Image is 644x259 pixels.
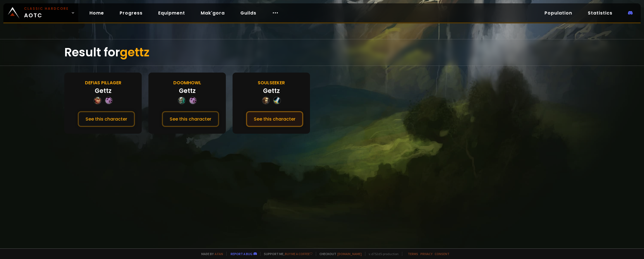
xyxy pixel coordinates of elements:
[24,6,69,20] span: AOTC
[337,252,362,256] a: [DOMAIN_NAME]
[120,44,150,61] span: gettz
[95,86,112,95] div: Gettz
[78,111,135,127] button: See this character
[24,6,69,11] small: Classic Hardcore
[85,7,108,19] a: Home
[258,79,285,86] div: Soulseeker
[365,252,399,256] span: v. d752d5 - production
[231,252,252,256] a: Report a bug
[263,86,280,95] div: Gettz
[420,252,432,256] a: Privacy
[198,252,223,256] span: Made by
[162,111,219,127] button: See this character
[215,252,223,256] a: a fan
[540,7,577,19] a: Population
[236,7,261,19] a: Guilds
[179,86,196,95] div: Gettz
[260,252,312,256] span: Support me,
[3,3,78,22] a: Classic HardcoreAOTC
[115,7,147,19] a: Progress
[408,252,418,256] a: Terms
[85,79,121,86] div: Defias Pillager
[196,7,229,19] a: Mak'gora
[583,7,617,19] a: Statistics
[154,7,190,19] a: Equipment
[316,252,362,256] span: Checkout
[64,39,579,66] div: Result for
[173,79,201,86] div: Doomhowl
[246,111,303,127] button: See this character
[435,252,449,256] a: Consent
[285,252,312,256] a: Buy me a coffee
